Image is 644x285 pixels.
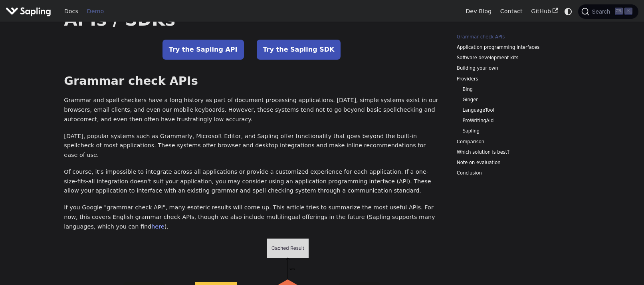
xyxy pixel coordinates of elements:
kbd: K [624,8,632,15]
p: If you Google "grammar check API", many esoteric results will come up. This article tries to summ... [64,203,439,231]
button: Switch between dark and light mode (currently system mode) [563,6,574,17]
a: Grammar check APIs [457,33,565,41]
a: Conclusion [457,169,565,177]
a: Try the Sapling SDK [257,40,341,60]
a: Note on evaluation [457,159,565,167]
a: LanguageTool [462,106,562,114]
p: Of course, it's impossible to integrate across all applications or provide a customized experienc... [64,167,439,196]
a: Demo [83,5,108,18]
a: Sapling.ai [6,6,54,17]
a: Comparison [457,138,565,146]
a: Sapling [462,127,562,135]
a: Building your own [457,64,565,72]
a: GitHub [527,5,562,18]
button: Search (Ctrl+K) [578,4,638,19]
img: Sapling.ai [6,6,51,17]
a: here [151,223,164,230]
a: Bing [462,86,562,93]
h2: Grammar check APIs [64,74,439,88]
span: Search [589,8,615,15]
a: ProWritingAid [462,117,562,124]
a: Software development kits [457,54,565,62]
a: Which solution is best? [457,149,565,156]
a: Providers [457,75,565,83]
a: Try the Sapling API [162,40,244,60]
a: Ginger [462,96,562,104]
a: Application programming interfaces [457,44,565,51]
a: Dev Blog [461,5,495,18]
p: Grammar and spell checkers have a long history as part of document processing applications. [DATE... [64,96,439,124]
a: Docs [60,5,83,18]
p: [DATE], popular systems such as Grammarly, Microsoft Editor, and Sapling offer functionality that... [64,132,439,160]
a: Contact [496,5,527,18]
